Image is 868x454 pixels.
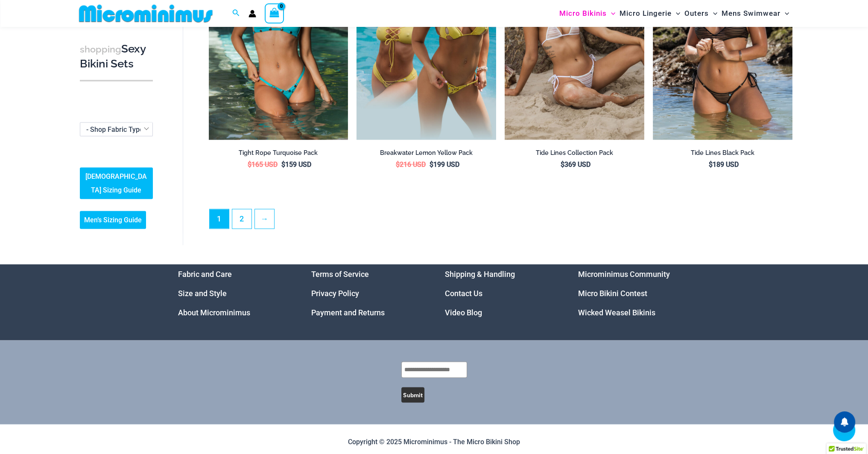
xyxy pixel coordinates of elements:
[248,10,256,17] a: Account icon link
[445,264,557,322] aside: Footer Widget 3
[76,4,216,23] img: MM SHOP LOGO FLAT
[620,3,672,24] span: Micro Lingerie
[557,3,617,24] a: Micro BikinisMenu ToggleMenu Toggle
[86,125,143,133] span: - Shop Fabric Type
[719,3,791,24] a: Mens SwimwearMenu ToggleMenu Toggle
[178,308,250,317] a: About Microminimus
[281,160,285,168] span: $
[396,160,426,168] bdi: 216 USD
[445,269,515,278] a: Shipping & Handling
[505,148,644,160] a: Tide Lines Collection Pack
[209,148,348,157] h2: Tight Rope Turquoise Pack
[445,264,557,322] nav: Menu
[311,264,424,322] aside: Footer Widget 2
[653,148,792,157] h2: Tide Lines Black Pack
[357,148,496,160] a: Breakwater Lemon Yellow Pack
[210,209,229,228] span: Page 1
[178,264,290,322] aside: Footer Widget 1
[178,264,290,322] nav: Menu
[311,269,369,278] a: Terms of Service
[682,3,719,24] a: OutersMenu ToggleMenu Toggle
[578,264,690,322] nav: Menu
[430,160,459,168] bdi: 199 USD
[357,148,496,157] h2: Breakwater Lemon Yellow Pack
[281,160,311,168] bdi: 159 USD
[80,122,153,136] span: - Shop Fabric Type
[311,264,424,322] nav: Menu
[265,3,284,23] a: View Shopping Cart, empty
[80,44,121,55] span: shopping
[780,3,789,24] span: Menu Toggle
[209,209,792,233] nav: Product Pagination
[401,387,424,402] button: Submit
[653,148,792,160] a: Tide Lines Black Pack
[255,209,274,228] a: →
[607,3,615,24] span: Menu Toggle
[578,269,670,278] a: Microminimus Community
[178,269,232,278] a: Fabric and Care
[178,435,690,448] p: Copyright © 2025 Microminimus - The Micro Bikini Shop
[311,288,359,297] a: Privacy Policy
[209,148,348,160] a: Tight Rope Turquoise Pack
[709,3,717,24] span: Menu Toggle
[684,3,709,24] span: Outers
[445,288,482,297] a: Contact Us
[505,148,644,157] h2: Tide Lines Collection Pack
[722,3,780,24] span: Mens Swimwear
[578,288,647,297] a: Micro Bikini Contest
[430,160,433,168] span: $
[311,308,385,317] a: Payment and Returns
[80,167,153,199] a: [DEMOGRAPHIC_DATA] Sizing Guide
[556,1,793,26] nav: Site Navigation
[617,3,682,24] a: Micro LingerieMenu ToggleMenu Toggle
[396,160,400,168] span: $
[80,42,153,71] h3: Sexy Bikini Sets
[578,264,690,322] aside: Footer Widget 4
[672,3,680,24] span: Menu Toggle
[80,211,146,229] a: Men’s Sizing Guide
[248,160,251,168] span: $
[445,308,482,317] a: Video Blog
[248,160,278,168] bdi: 165 USD
[232,209,251,228] a: Page 2
[709,160,713,168] span: $
[561,160,590,168] bdi: 369 USD
[178,288,227,297] a: Size and Style
[709,160,739,168] bdi: 189 USD
[578,308,655,317] a: Wicked Weasel Bikinis
[561,160,564,168] span: $
[232,8,240,19] a: Search icon link
[80,122,152,136] span: - Shop Fabric Type
[559,3,607,24] span: Micro Bikinis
